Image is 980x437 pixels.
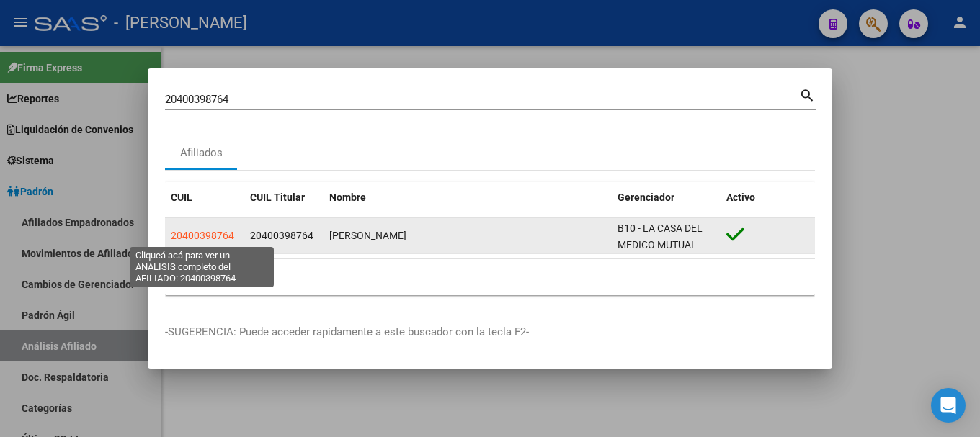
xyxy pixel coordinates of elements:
span: 20400398764 [250,230,313,241]
span: Activo [726,192,755,203]
span: Nombre [329,192,366,203]
datatable-header-cell: CUIL [165,182,244,213]
div: Afiliados [180,145,223,161]
datatable-header-cell: Gerenciador [612,182,721,213]
span: CUIL [171,192,192,203]
p: -SUGERENCIA: Puede acceder rapidamente a este buscador con la tecla F2- [165,324,815,341]
span: 20400398764 [171,230,234,241]
datatable-header-cell: CUIL Titular [244,182,324,213]
datatable-header-cell: Activo [721,182,815,213]
div: [PERSON_NAME] [329,227,606,244]
datatable-header-cell: Nombre [324,182,612,213]
div: Open Intercom Messenger [931,388,966,423]
span: CUIL Titular [250,192,305,203]
span: Gerenciador [618,192,674,203]
div: 1 total [165,259,815,295]
mat-icon: search [799,86,816,103]
span: B10 - LA CASA DEL MEDICO MUTUAL [618,222,703,251]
